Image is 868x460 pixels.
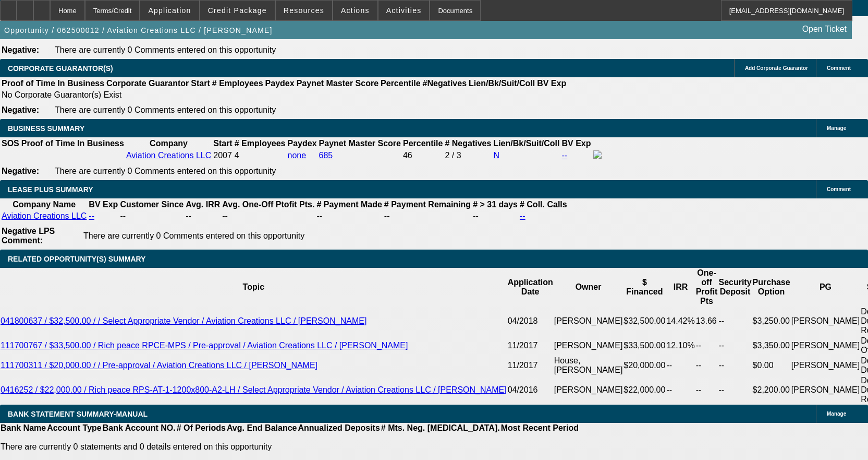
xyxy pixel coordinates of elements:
b: BV Exp [89,200,118,209]
td: -- [718,336,752,356]
a: -- [520,211,525,220]
a: Aviation Creations LLC [2,211,87,220]
a: none [288,151,307,160]
td: -- [222,211,315,221]
b: Start [191,79,210,88]
th: $ Financed [623,268,666,306]
span: There are currently 0 Comments entered on this opportunity [55,167,276,175]
span: Opportunity / 062500012 / Aviation Creations LLC / [PERSON_NAME] [4,26,273,34]
td: -- [695,356,718,375]
span: Add Corporate Guarantor [745,65,808,71]
th: Owner [554,268,624,306]
td: -- [472,211,518,221]
td: 14.42% [666,306,695,336]
b: Corporate Guarantor [106,79,189,88]
b: Paynet Master Score [297,79,378,88]
td: $3,250.00 [752,306,791,336]
th: Annualized Deposits [297,423,380,433]
td: 11/2017 [507,356,554,375]
th: PG [791,268,861,306]
th: Proof of Time In Business [21,138,125,149]
b: Company Name [13,200,76,209]
a: 0416252 / $22,000.00 / Rich peace RPS-AT-1-1200x800-A2-LH / Select Appropriate Vendor / Aviation ... [1,385,507,394]
b: Lien/Bk/Suit/Coll [469,79,535,88]
td: 04/2016 [507,375,554,405]
a: 041800637 / $32,500.00 / / Select Appropriate Vendor / Aviation Creations LLC / [PERSON_NAME] [1,316,366,325]
th: Most Recent Period [500,423,579,433]
span: BANK STATEMENT SUMMARY-MANUAL [8,410,148,418]
p: There are currently 0 statements and 0 details entered on this opportunity [1,442,579,452]
b: Paydex [288,139,317,148]
span: LEASE PLUS SUMMARY [8,185,93,194]
button: Application [140,1,199,20]
span: CORPORATE GUARANTOR(S) [8,64,113,73]
b: Avg. One-Off Ptofit Pts. [222,200,314,209]
td: -- [695,336,718,356]
td: $3,350.00 [752,336,791,356]
td: $22,000.00 [623,375,666,405]
b: # Payment Made [316,200,382,209]
td: [PERSON_NAME] [554,306,624,336]
td: [PERSON_NAME] [791,375,861,405]
span: BUSINESS SUMMARY [8,124,84,133]
button: Credit Package [200,1,275,20]
b: Paynet Master Score [319,139,401,148]
th: One-off Profit Pts [695,268,718,306]
span: Activities [386,6,422,15]
td: -- [695,375,718,405]
span: Resources [284,6,324,15]
td: -- [316,211,382,221]
b: Company [150,139,188,148]
td: $32,500.00 [623,306,666,336]
b: Lien/Bk/Suit/Coll [493,139,559,148]
b: # > 31 days [473,200,518,209]
td: -- [384,211,471,221]
th: # Mts. Neg. [MEDICAL_DATA]. [381,423,500,433]
td: 13.66 [695,306,718,336]
b: Negative LPS Comment: [2,227,55,245]
a: Aviation Creations LLC [126,151,211,160]
td: House, [PERSON_NAME] [554,356,624,375]
td: [PERSON_NAME] [791,336,861,356]
button: Actions [333,1,377,20]
a: Open Ticket [798,20,851,38]
th: Proof of Time In Business [1,78,105,89]
td: -- [185,211,221,221]
a: 111700767 / $33,500.00 / Rich peace RPCE-MPS / Pre-approval / Aviation Creations LLC / [PERSON_NAME] [1,341,408,350]
b: # Employees [212,79,263,88]
td: 2007 [213,150,233,161]
b: # Employees [235,139,286,148]
b: # Negatives [445,139,491,148]
span: There are currently 0 Comments entered on this opportunity [55,105,276,114]
th: SOS [1,138,20,149]
span: Comment [827,65,851,71]
td: -- [718,306,752,336]
b: Avg. IRR [186,200,220,209]
td: [PERSON_NAME] [554,336,624,356]
div: 46 [403,151,443,160]
a: -- [89,211,94,220]
th: Application Date [507,268,554,306]
b: #Negatives [423,79,467,88]
b: Paydex [265,79,295,88]
td: 04/2018 [507,306,554,336]
a: 111700311 / $20,000.00 / / Pre-approval / Aviation Creations LLC / [PERSON_NAME] [1,361,317,370]
b: Percentile [403,139,443,148]
td: $20,000.00 [623,356,666,375]
td: -- [718,375,752,405]
th: Bank Account NO. [102,423,176,433]
td: -- [718,356,752,375]
span: There are currently 0 Comments entered on this opportunity [55,45,276,54]
td: $33,500.00 [623,336,666,356]
td: 12.10% [666,336,695,356]
td: 11/2017 [507,336,554,356]
td: -- [119,211,184,221]
span: Manage [827,125,846,131]
th: Security Deposit [718,268,752,306]
span: Application [148,6,191,15]
td: $0.00 [752,356,791,375]
th: Purchase Option [752,268,791,306]
span: RELATED OPPORTUNITY(S) SUMMARY [8,255,145,263]
b: Percentile [381,79,420,88]
td: [PERSON_NAME] [791,306,861,336]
